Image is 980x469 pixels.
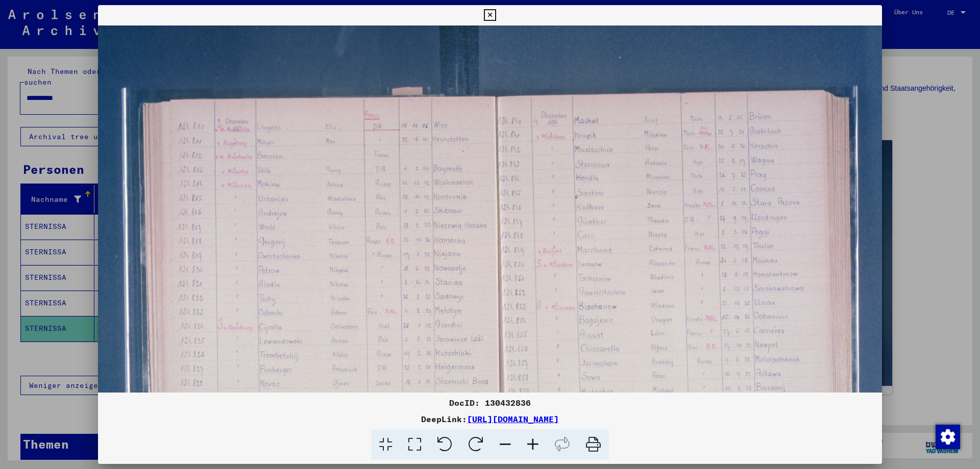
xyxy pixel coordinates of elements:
[98,413,882,425] div: DeepLink:
[467,414,559,424] a: [URL][DOMAIN_NAME]
[936,425,960,449] img: Zustimmung ändern
[98,397,882,409] div: DocID: 130432836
